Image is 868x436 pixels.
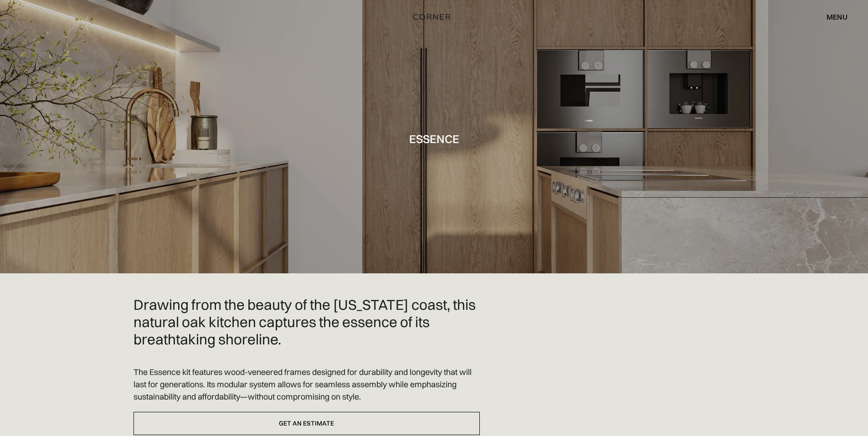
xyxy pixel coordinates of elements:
p: The Essence kit features wood-veneered frames designed for durability and longevity that will las... [134,366,480,403]
h2: Drawing from the beauty of the [US_STATE] coast, this natural oak kitchen captures the essence of... [134,296,480,348]
div: menu [817,9,847,25]
div: menu [827,13,847,21]
a: home [401,11,467,23]
h1: Essence [409,133,459,145]
a: Get an estimate [134,412,480,435]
